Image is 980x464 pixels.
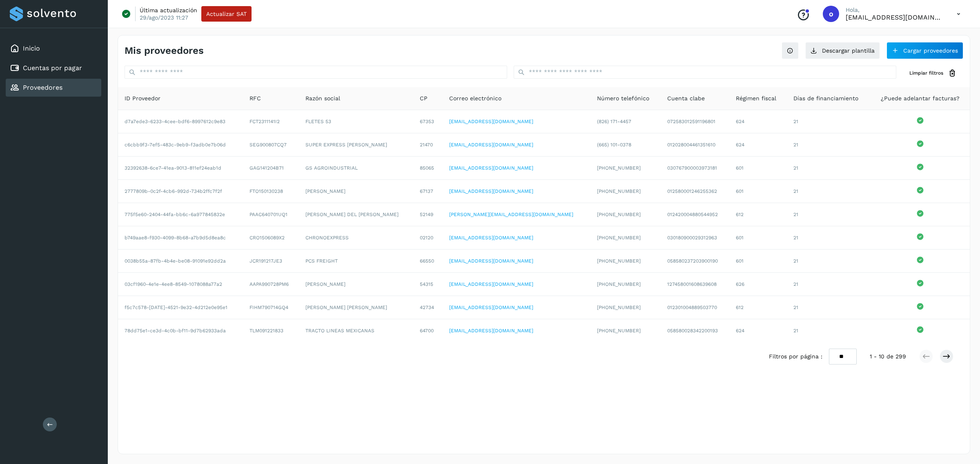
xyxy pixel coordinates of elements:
[597,235,641,241] span: [PHONE_NUMBER]
[870,352,906,361] span: 1 - 10 de 299
[597,142,631,148] span: (665) 101-0378
[787,319,871,342] td: 21
[299,250,413,273] td: PCS FREIGHT
[249,94,261,103] span: RFC
[597,119,631,124] span: (826) 171-4457
[661,180,729,203] td: 012580001246255362
[661,133,729,157] td: 012028004461351610
[420,94,428,103] span: CP
[299,226,413,250] td: CHRONOEXPRESS
[449,165,533,171] a: [EMAIL_ADDRESS][DOMAIN_NAME]
[787,226,871,250] td: 21
[118,319,243,342] td: 78dd75e1-ce3d-4c0b-bf11-9d7b62933ada
[729,273,787,296] td: 626
[449,94,501,103] span: Correo electrónico
[206,11,247,17] span: Actualizar SAT
[140,7,197,14] p: Última actualización
[787,273,871,296] td: 21
[597,165,641,171] span: [PHONE_NUMBER]
[886,42,963,59] button: Cargar proveedores
[787,133,871,157] td: 21
[125,94,160,103] span: ID Proveedor
[787,203,871,226] td: 21
[118,180,243,203] td: 2777809b-0c2f-4cb6-992d-734b2ffc7f2f
[449,305,533,310] a: [EMAIL_ADDRESS][DOMAIN_NAME]
[846,13,944,21] p: orlando@rfllogistics.com.mx
[299,296,413,319] td: [PERSON_NAME] [PERSON_NAME]
[243,110,299,133] td: FCT2311141I2
[243,180,299,203] td: FTO150130238
[243,296,299,319] td: FIHM790714GQ4
[449,142,533,148] a: [EMAIL_ADDRESS][DOMAIN_NAME]
[597,94,649,103] span: Número telefónico
[729,203,787,226] td: 612
[661,296,729,319] td: 012301004889503770
[413,319,443,342] td: 64700
[729,296,787,319] td: 612
[413,133,443,157] td: 21470
[118,273,243,296] td: 03cf1960-4e1e-4ee8-8549-1078088a77a2
[299,319,413,342] td: TRACTO LINEAS MEXICANAS
[787,157,871,180] td: 21
[449,235,533,241] a: [EMAIL_ADDRESS][DOMAIN_NAME]
[805,42,880,59] button: Descargar plantilla
[118,157,243,180] td: 32392638-6ce7-41ea-9013-811ef24eab1d
[793,94,858,103] span: Días de financiamiento
[118,110,243,133] td: d7a7ede3-6233-4cee-bdf6-8997612c9e83
[299,133,413,157] td: SUPER EXPRESS [PERSON_NAME]
[597,281,641,287] span: [PHONE_NUMBER]
[125,45,204,57] h4: Mis proveedores
[449,258,533,264] a: [EMAIL_ADDRESS][DOMAIN_NAME]
[787,110,871,133] td: 21
[118,133,243,157] td: c6cbb9f3-7ef5-483c-9eb9-f3adb0e7b06d
[661,110,729,133] td: 072583012591196801
[413,273,443,296] td: 54315
[881,94,960,103] span: ¿Puede adelantar facturas?
[243,203,299,226] td: PAAC640701UQ1
[661,226,729,250] td: 030180900029312963
[413,110,443,133] td: 67353
[661,203,729,226] td: 012420004880544952
[118,296,243,319] td: f5c7c578-[DATE]-4521-9e32-4d212e0e95e1
[903,66,963,81] button: Limpiar filtros
[729,226,787,250] td: 601
[243,273,299,296] td: AAPA990728PM6
[729,250,787,273] td: 601
[305,94,340,103] span: Razón social
[736,94,776,103] span: Régimen fiscal
[667,94,705,103] span: Cuenta clabe
[413,296,443,319] td: 42734
[449,119,533,124] a: [EMAIL_ADDRESS][DOMAIN_NAME]
[23,84,62,91] a: Proveedores
[413,203,443,226] td: 52149
[299,203,413,226] td: [PERSON_NAME] DEL [PERSON_NAME]
[413,226,443,250] td: 02120
[243,319,299,342] td: TLM091221833
[23,64,82,72] a: Cuentas por pagar
[787,296,871,319] td: 21
[787,250,871,273] td: 21
[661,273,729,296] td: 127458001608639608
[597,305,641,310] span: [PHONE_NUMBER]
[661,250,729,273] td: 058580237203900190
[299,273,413,296] td: [PERSON_NAME]
[661,157,729,180] td: 030767900003973181
[299,157,413,180] td: GS AGROINDUSTRIAL
[769,352,822,361] span: Filtros por página :
[6,40,101,57] div: Inicio
[243,226,299,250] td: CRO1506089X2
[299,110,413,133] td: FLETES 53
[413,250,443,273] td: 66550
[243,157,299,180] td: GAG141204B71
[449,281,533,287] a: [EMAIL_ADDRESS][DOMAIN_NAME]
[413,157,443,180] td: 85065
[661,319,729,342] td: 058580028342200193
[729,319,787,342] td: 624
[449,188,533,194] a: [EMAIL_ADDRESS][DOMAIN_NAME]
[787,180,871,203] td: 21
[140,14,188,21] p: 29/ago/2023 11:27
[597,212,641,217] span: [PHONE_NUMBER]
[23,44,40,52] a: Inicio
[597,188,641,194] span: [PHONE_NUMBER]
